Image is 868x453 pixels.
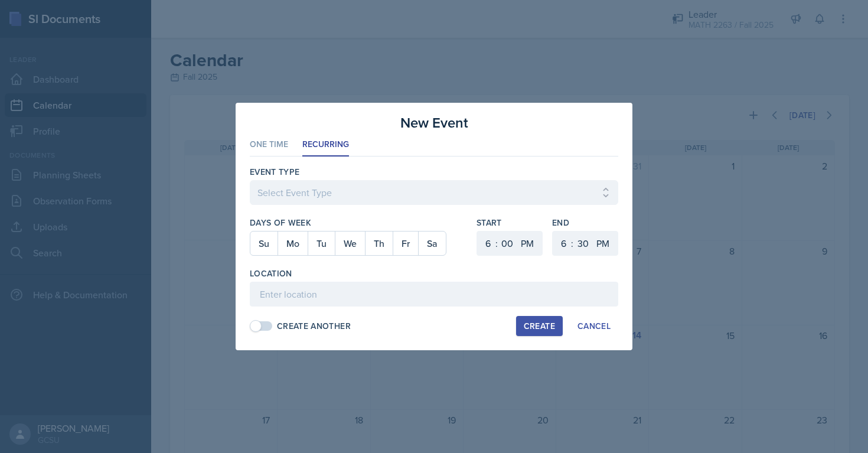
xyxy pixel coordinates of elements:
[393,232,418,255] button: Fr
[524,321,555,331] div: Create
[552,217,618,229] label: End
[418,232,446,255] button: Sa
[516,316,563,336] button: Create
[577,321,611,331] div: Cancel
[570,316,618,336] button: Cancel
[400,112,468,133] h3: New Event
[278,232,308,255] button: Mo
[250,166,300,178] label: Event Type
[250,282,618,307] input: Enter location
[571,236,573,250] div: :
[335,232,365,255] button: We
[250,268,292,279] label: Location
[308,232,335,255] button: Tu
[302,133,349,157] li: Recurring
[477,217,543,229] label: Start
[365,232,393,255] button: Th
[277,320,351,333] div: Create Another
[495,236,498,250] div: :
[250,133,288,157] li: One Time
[250,232,278,255] button: Su
[250,217,467,229] label: Days of Week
